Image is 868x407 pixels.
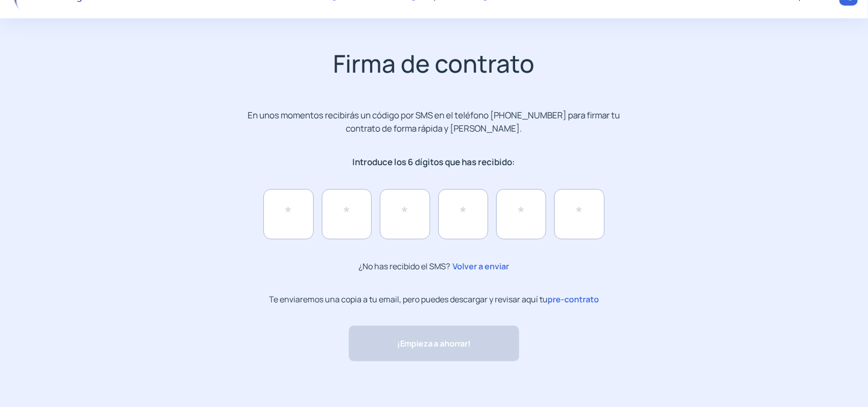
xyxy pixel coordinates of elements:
button: ¡Empieza a ahorrar! [349,326,519,361]
p: En unos momentos recibirás un código por SMS en el teléfono [PHONE_NUMBER] para firmar tu contrat... [242,109,626,135]
p: Introduce los 6 dígitos que has recibido: [242,155,626,169]
p: ¿No has recibido el SMS? [359,260,510,273]
span: pre-contrato [548,294,599,305]
p: Te enviaremos una copia a tu email, pero puedes descargar y revisar aquí tu [269,294,599,305]
span: Volver a enviar [451,260,510,273]
span: ¡Empieza a ahorrar! [397,337,471,350]
h2: Firma de contrato [159,49,709,78]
